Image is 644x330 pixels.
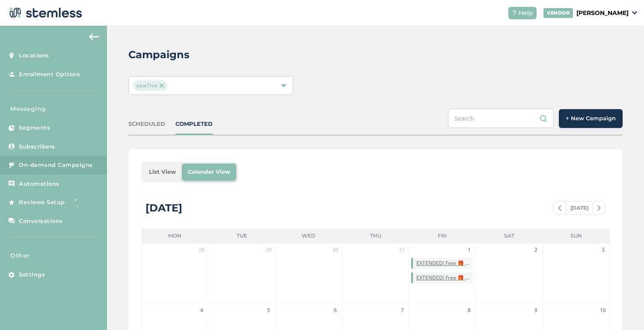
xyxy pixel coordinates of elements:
span: Enrollment Options [19,70,80,79]
span: 29 [264,246,273,254]
button: + New Campaign [559,109,623,128]
div: COMPLETED [175,120,213,128]
span: Conversations [19,217,63,226]
span: 4 [197,306,206,315]
li: Calendar View [182,164,236,181]
span: On-demand Campaigns [19,161,93,169]
li: Sun [543,229,610,243]
span: 8 [465,306,473,315]
span: 31 [398,246,407,254]
span: 1 [465,246,473,254]
span: [DATE] [566,202,593,214]
li: Fri [409,229,476,243]
span: 30 [331,246,340,254]
div: VENDOR [543,8,573,18]
div: [DATE] [145,200,182,216]
img: logo-dark-0685b13c.svg [7,4,82,21]
span: Automations [19,180,59,188]
span: + New Campaign [566,114,616,123]
li: Sat [476,229,543,243]
span: Help [519,9,533,18]
h2: Campaigns [128,47,190,62]
img: icon-arrow-back-accent-c549486e.svg [89,33,99,40]
img: icon-chevron-right-bae969c5.svg [597,205,601,211]
span: Locations [19,51,49,60]
span: 5 [264,306,273,315]
li: List View [143,164,182,181]
span: 6 [331,306,340,315]
span: 2 [532,246,540,254]
span: 9 [532,306,540,315]
iframe: Chat Widget [601,289,644,330]
span: Settings [19,271,45,279]
span: Reviews Setup [19,198,65,207]
span: 28 [197,246,206,254]
span: 7 [398,306,407,315]
li: Tue [208,229,275,243]
img: icon-chevron-left-b8c47ebb.svg [558,205,561,211]
span: pawTree [133,80,167,91]
img: icon-close-accent-8a337256.svg [160,83,164,88]
li: Wed [275,229,342,243]
span: Subscribers [19,143,55,151]
div: SCHEDULED [128,120,165,128]
li: Mon [141,229,208,243]
img: glitter-stars-b7820f95.gif [71,194,89,211]
span: EXTENDED! Free 🎁 with purchase all August! Share 10-in-1 with everyone you know + they get a bonu... [416,259,473,267]
span: 3 [599,246,607,254]
span: Segments [19,124,50,132]
input: Search [448,109,554,128]
li: Thu [342,229,409,243]
img: icon_down-arrow-small-66adaf34.svg [632,11,637,15]
span: EXTENDED! Free 🎁 with purchase all August! Share 10-in-1 with everyone you know + they get a bonu... [416,274,473,282]
p: [PERSON_NAME] [576,9,629,18]
img: icon-help-white-03924b79.svg [512,10,517,15]
span: 10 [599,306,607,315]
